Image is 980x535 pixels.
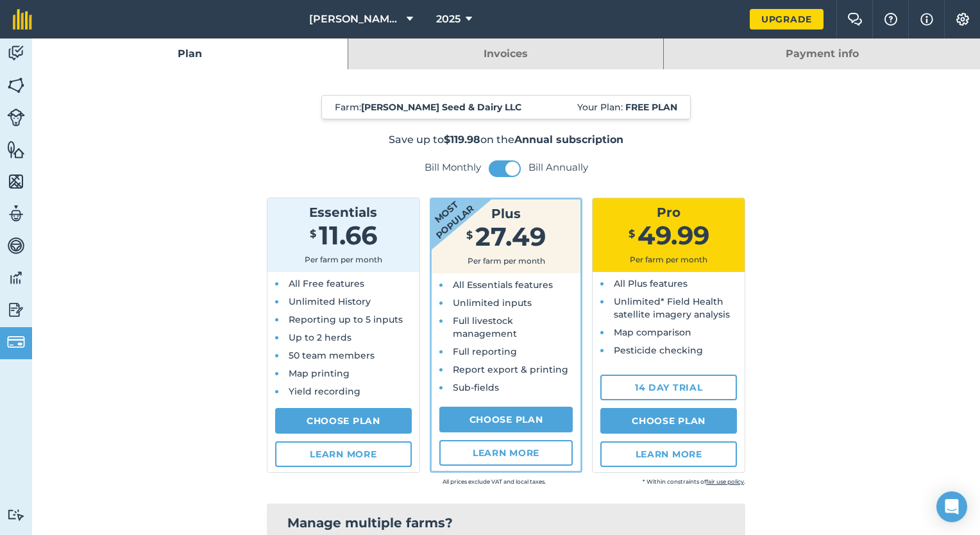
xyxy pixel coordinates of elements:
[275,441,412,467] a: Learn more
[491,206,521,221] span: Plus
[289,368,350,379] span: Map printing
[425,161,481,174] label: Bill Monthly
[638,219,709,251] span: 49.99
[287,514,725,532] h2: Manage multiple farms?
[346,475,546,488] small: All prices exclude VAT and local taxes.
[936,491,967,522] div: Open Intercom Messenger
[883,13,899,26] img: A question mark icon
[7,300,25,319] img: svg+xml;base64,PD94bWwgdmVyc2lvbj0iMS4wIiBlbmNvZGluZz0idXRmLTgiPz4KPCEtLSBHZW5lcmF0b3I6IEFkb2JlIE...
[289,332,351,343] span: Up to 2 herds
[453,382,499,393] span: Sub-fields
[750,9,824,30] a: Upgrade
[514,133,623,146] strong: Annual subscription
[600,441,737,467] a: Learn more
[577,101,677,114] span: Your Plan:
[393,162,498,260] strong: Most popular
[546,475,745,488] small: * Within constraints of .
[436,12,460,27] span: 2025
[706,478,744,485] a: fair use policy
[629,228,635,240] span: $
[180,132,833,148] p: Save up to on the
[289,314,403,325] span: Reporting up to 5 inputs
[453,279,553,291] span: All Essentials features
[475,221,546,252] span: 27.49
[847,13,863,26] img: Two speech bubbles overlapping with the left bubble in the forefront
[275,408,412,434] a: Choose Plan
[466,229,473,241] span: $
[289,296,371,307] span: Unlimited History
[439,407,573,432] a: Choose Plan
[348,38,664,69] a: Invoices
[335,101,521,114] span: Farm :
[7,333,25,351] img: svg+xml;base64,PD94bWwgdmVyc2lvbj0iMS4wIiBlbmNvZGluZz0idXRmLTgiPz4KPCEtLSBHZW5lcmF0b3I6IEFkb2JlIE...
[7,509,25,521] img: svg+xml;base64,PD94bWwgdmVyc2lvbj0iMS4wIiBlbmNvZGluZz0idXRmLTgiPz4KPCEtLSBHZW5lcmF0b3I6IEFkb2JlIE...
[361,101,521,113] strong: [PERSON_NAME] Seed & Dairy LLC
[305,255,382,264] span: Per farm per month
[13,9,32,30] img: fieldmargin Logo
[955,13,970,26] img: A cog icon
[289,278,364,289] span: All Free features
[7,108,25,126] img: svg+xml;base64,PD94bWwgdmVyc2lvbj0iMS4wIiBlbmNvZGluZz0idXRmLTgiPz4KPCEtLSBHZW5lcmF0b3I6IEFkb2JlIE...
[614,344,703,356] span: Pesticide checking
[7,76,25,95] img: svg+xml;base64,PHN2ZyB4bWxucz0iaHR0cDovL3d3dy53My5vcmcvMjAwMC9zdmciIHdpZHRoPSI1NiIgaGVpZ2h0PSI2MC...
[289,386,360,397] span: Yield recording
[920,12,933,27] img: svg+xml;base64,PHN2ZyB4bWxucz0iaHR0cDovL3d3dy53My5vcmcvMjAwMC9zdmciIHdpZHRoPSIxNyIgaGVpZ2h0PSIxNy...
[657,205,680,220] span: Pro
[614,278,688,289] span: All Plus features
[600,375,737,400] a: 14 day trial
[444,133,480,146] strong: $119.98
[7,44,25,63] img: svg+xml;base64,PD94bWwgdmVyc2lvbj0iMS4wIiBlbmNvZGluZz0idXRmLTgiPz4KPCEtLSBHZW5lcmF0b3I6IEFkb2JlIE...
[289,350,375,361] span: 50 team members
[7,140,25,159] img: svg+xml;base64,PHN2ZyB4bWxucz0iaHR0cDovL3d3dy53My5vcmcvMjAwMC9zdmciIHdpZHRoPSI1NiIgaGVpZ2h0PSI2MC...
[7,236,25,255] img: svg+xml;base64,PD94bWwgdmVyc2lvbj0iMS4wIiBlbmNvZGluZz0idXRmLTgiPz4KPCEtLSBHZW5lcmF0b3I6IEFkb2JlIE...
[625,101,677,113] strong: Free plan
[309,205,377,220] span: Essentials
[439,440,573,466] a: Learn more
[453,315,517,339] span: Full livestock management
[310,228,316,240] span: $
[630,255,707,264] span: Per farm per month
[614,327,691,338] span: Map comparison
[319,219,377,251] span: 11.66
[7,172,25,191] img: svg+xml;base64,PHN2ZyB4bWxucz0iaHR0cDovL3d3dy53My5vcmcvMjAwMC9zdmciIHdpZHRoPSI1NiIgaGVpZ2h0PSI2MC...
[453,297,532,309] span: Unlimited inputs
[7,204,25,223] img: svg+xml;base64,PD94bWwgdmVyc2lvbj0iMS4wIiBlbmNvZGluZz0idXRmLTgiPz4KPCEtLSBHZW5lcmF0b3I6IEFkb2JlIE...
[528,161,588,174] label: Bill Annually
[309,12,401,27] span: [PERSON_NAME] Seed & Dairy LLC
[600,408,737,434] a: Choose Plan
[32,38,348,69] a: Plan
[468,256,545,266] span: Per farm per month
[7,268,25,287] img: svg+xml;base64,PD94bWwgdmVyc2lvbj0iMS4wIiBlbmNvZGluZz0idXRmLTgiPz4KPCEtLSBHZW5lcmF0b3I6IEFkb2JlIE...
[614,296,730,320] span: Unlimited* Field Health satellite imagery analysis
[453,364,568,375] span: Report export & printing
[453,346,517,357] span: Full reporting
[664,38,980,69] a: Payment info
